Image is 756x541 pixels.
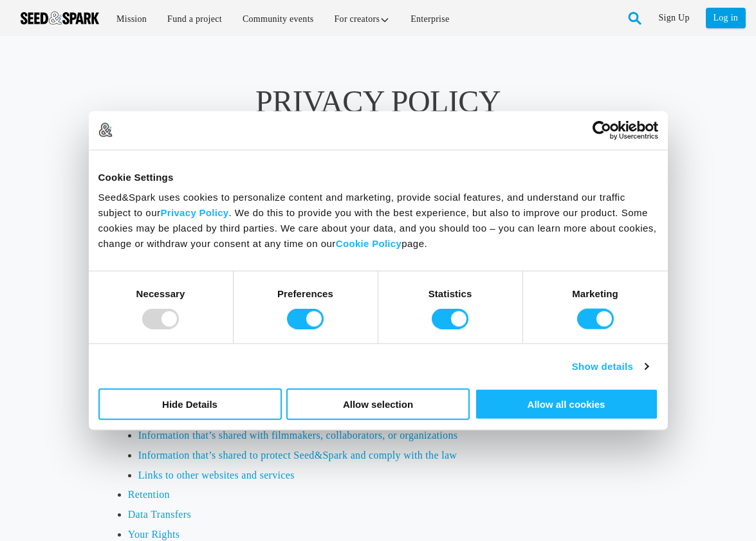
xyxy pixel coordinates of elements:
[98,123,113,137] img: logo
[138,450,457,461] a: Information that’s shared to protect Seed&Spark and comply with the law
[158,5,231,33] a: Fund a project
[572,288,618,298] strong: Marketing
[659,8,690,28] a: Sign Up
[128,489,170,500] a: Retention
[326,5,400,33] a: For creators
[128,529,180,540] a: Your Rights
[401,5,458,33] a: Enterprise
[98,190,658,252] div: Seed&Spark uses cookies to personalize content and marketing, provide social features, and unders...
[138,470,295,481] a: Links to other websites and services
[475,389,658,420] button: Allow all cookies
[136,288,185,298] strong: Necessary
[429,288,472,298] strong: Statistics
[286,389,470,420] button: Allow selection
[138,430,458,441] a: Information that’s shared with filmmakers, collaborators, or organizations
[98,169,658,185] div: Cookie Settings
[277,288,333,298] strong: Preferences
[706,8,746,28] a: Log in
[98,389,282,420] button: Hide Details
[118,82,639,121] h1: PRIVACY POLICY
[107,5,156,33] a: Mission
[572,358,649,374] a: Show details
[234,5,323,33] a: Community events
[128,509,191,520] a: Data Transfers
[546,120,658,140] a: Usercentrics Cookiebot - opens in a new window
[21,12,99,24] img: Seed amp; Spark
[161,207,229,218] a: Privacy Policy
[336,238,401,249] a: Cookie Policy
